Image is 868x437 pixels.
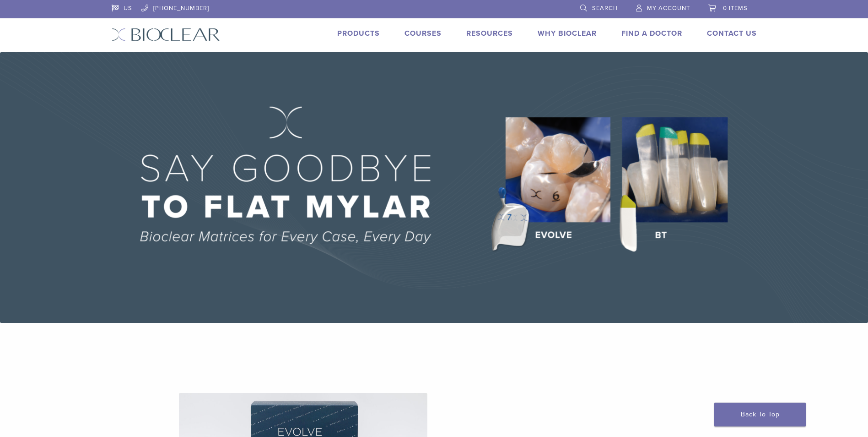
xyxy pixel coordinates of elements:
[112,28,220,41] img: Bioclear
[592,5,618,12] span: Search
[714,403,806,426] a: Back To Top
[538,29,597,38] a: Why Bioclear
[707,29,757,38] a: Contact Us
[621,29,682,38] a: Find A Doctor
[647,5,690,12] span: My Account
[466,29,513,38] a: Resources
[337,29,380,38] a: Products
[723,5,748,12] span: 0 items
[404,29,442,38] a: Courses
